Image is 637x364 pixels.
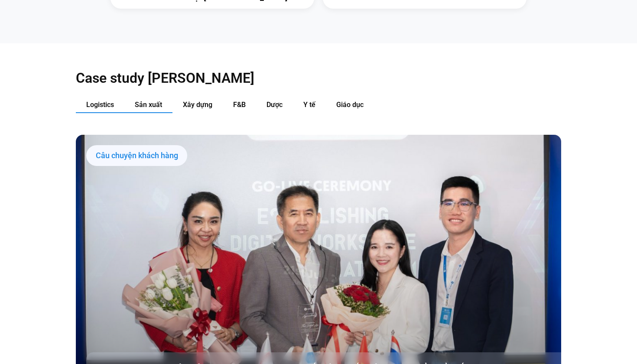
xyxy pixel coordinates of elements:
span: Logistics [86,101,114,109]
span: Dược [266,101,283,109]
span: Sản xuất [135,101,162,109]
span: Giáo dục [336,101,364,109]
div: Câu chuyện khách hàng [86,145,187,166]
span: Xây dựng [183,101,212,109]
h2: Case study [PERSON_NAME] [76,69,561,87]
span: F&B [233,101,246,109]
span: Y tế [303,101,315,109]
